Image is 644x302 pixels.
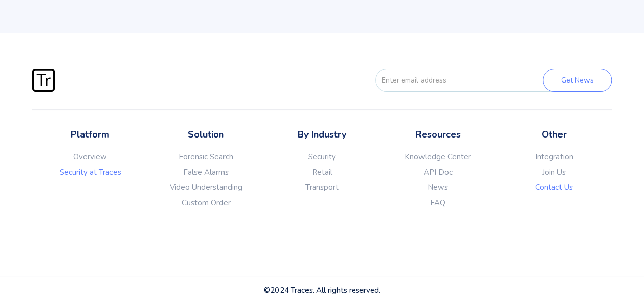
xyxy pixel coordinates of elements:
[148,128,264,142] p: Solution
[32,128,148,142] p: Platform
[380,167,496,177] a: API Doc
[380,152,496,162] a: Knowledge Center
[264,152,380,162] a: Security
[543,69,612,92] input: Get News
[148,198,264,208] a: Custom Order
[32,167,148,177] a: Security at Traces
[264,182,380,193] a: Transport
[148,167,264,177] a: False Alarms
[148,152,264,162] a: Forensic Search
[148,182,264,193] a: Video Understanding
[496,167,612,177] a: Join Us
[496,182,612,193] a: Contact Us
[380,182,496,193] a: News
[496,128,612,142] p: Other
[32,285,612,295] div: ©2024 Traces. All rights reserved.
[264,167,380,177] a: Retail
[32,152,148,162] a: Overview
[32,69,55,92] img: Traces Logo
[496,152,612,162] a: Integration
[380,198,496,208] a: FAQ
[375,69,561,92] input: Enter email address
[380,128,496,142] p: Resources
[357,69,612,92] form: FORM-EMAIL-FOOTER
[264,128,380,142] p: By Industry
